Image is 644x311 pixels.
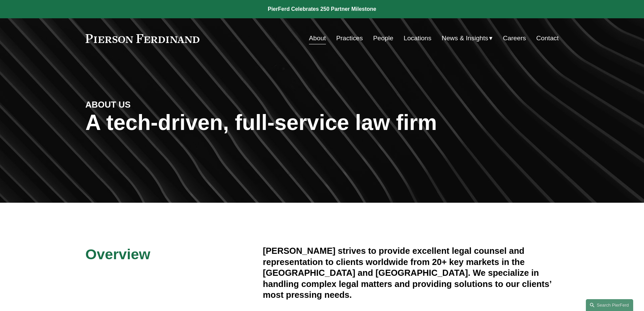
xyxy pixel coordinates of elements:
[263,245,559,300] h4: [PERSON_NAME] strives to provide excellent legal counsel and representation to clients worldwide ...
[309,32,326,45] a: About
[86,100,131,109] strong: ABOUT US
[503,32,526,45] a: Careers
[442,32,493,45] a: folder dropdown
[86,246,150,262] span: Overview
[442,32,488,44] span: News & Insights
[86,110,559,135] h1: A tech-driven, full-service law firm
[373,32,393,45] a: People
[586,299,633,311] a: Search this site
[336,32,363,45] a: Practices
[404,32,431,45] a: Locations
[536,32,558,45] a: Contact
